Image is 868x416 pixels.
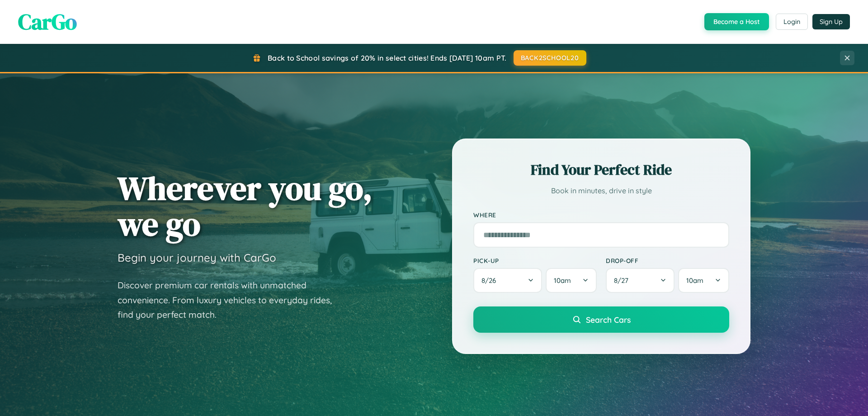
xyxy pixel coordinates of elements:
button: 10am [678,268,729,293]
button: BACK2SCHOOL20 [514,50,586,66]
button: 10am [546,268,597,293]
span: Back to School savings of 20% in select cities! Ends [DATE] 10am PT. [268,53,506,62]
label: Drop-off [606,257,729,264]
span: 8 / 27 [614,276,633,285]
h3: Begin your journey with CarGo [118,251,276,264]
p: Discover premium car rentals with unmatched convenience. From luxury vehicles to everyday rides, ... [118,278,344,322]
button: Become a Host [704,13,769,30]
span: CarGo [18,7,77,37]
button: 8/27 [606,268,675,293]
span: 8 / 26 [481,276,500,285]
h2: Find Your Perfect Ride [473,160,729,180]
h1: Wherever you go, we go [118,170,373,242]
span: 10am [554,276,571,285]
button: 8/26 [473,268,542,293]
label: Pick-up [473,257,597,264]
span: 10am [686,276,703,285]
button: Login [776,14,808,30]
label: Where [473,211,729,219]
span: Search Cars [586,315,631,325]
p: Book in minutes, drive in style [473,184,729,197]
button: Search Cars [473,306,729,333]
button: Sign Up [812,14,850,29]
